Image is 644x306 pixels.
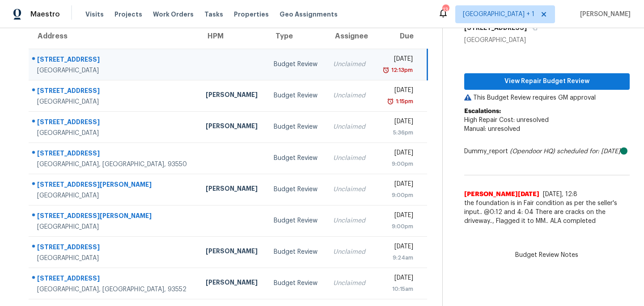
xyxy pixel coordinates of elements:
[274,91,319,100] div: Budget Review
[374,24,428,49] th: Due
[381,211,414,222] div: [DATE]
[333,60,367,69] div: Unclaimed
[381,117,414,128] div: [DATE]
[333,154,367,163] div: Unclaimed
[333,91,367,100] div: Unclaimed
[442,5,449,14] div: 13
[37,97,191,106] div: [GEOGRAPHIC_DATA]
[37,86,191,97] div: [STREET_ADDRESS]
[381,86,414,97] div: [DATE]
[381,128,414,137] div: 5:36pm
[274,122,319,131] div: Budget Review
[394,97,413,106] div: 1:15pm
[37,129,191,138] div: [GEOGRAPHIC_DATA]
[381,159,414,168] div: 9:00pm
[381,148,414,159] div: [DATE]
[471,76,623,87] span: View Repair Budget Review
[382,66,390,75] img: Overdue Alarm Icon
[267,24,326,49] th: Type
[381,253,414,262] div: 9:24am
[274,60,319,69] div: Budget Review
[464,108,501,114] b: Escalations:
[37,254,191,263] div: [GEOGRAPHIC_DATA]
[206,184,259,195] div: [PERSON_NAME]
[557,148,620,155] i: scheduled for: [DATE]
[29,24,199,49] th: Address
[274,216,319,225] div: Budget Review
[206,278,259,289] div: [PERSON_NAME]
[85,10,104,19] span: Visits
[333,279,367,288] div: Unclaimed
[114,10,142,19] span: Projects
[274,154,319,163] div: Budget Review
[390,66,413,75] div: 12:13pm
[280,10,338,19] span: Geo Assignments
[37,285,191,294] div: [GEOGRAPHIC_DATA], [GEOGRAPHIC_DATA], 93552
[37,274,191,285] div: [STREET_ADDRESS]
[37,211,191,222] div: [STREET_ADDRESS][PERSON_NAME]
[37,149,191,160] div: [STREET_ADDRESS]
[333,247,367,256] div: Unclaimed
[464,190,539,199] span: [PERSON_NAME][DATE]
[37,243,191,254] div: [STREET_ADDRESS]
[206,90,259,101] div: [PERSON_NAME]
[464,126,520,132] span: Manual: unresolved
[510,251,584,260] span: Budget Review Notes
[274,279,319,288] div: Budget Review
[37,191,191,200] div: [GEOGRAPHIC_DATA]
[204,11,223,17] span: Tasks
[37,66,191,75] div: [GEOGRAPHIC_DATA]
[234,10,269,19] span: Properties
[463,10,534,19] span: [GEOGRAPHIC_DATA] + 1
[464,117,549,123] span: High Repair Cost: unresolved
[30,10,60,19] span: Maestro
[37,160,191,169] div: [GEOGRAPHIC_DATA], [GEOGRAPHIC_DATA], 93550
[206,122,259,133] div: [PERSON_NAME]
[37,117,191,129] div: [STREET_ADDRESS]
[37,180,191,191] div: [STREET_ADDRESS][PERSON_NAME]
[464,73,630,90] button: View Repair Budget Review
[464,199,630,226] span: the foundation is in Fair condition as per the seller's input.. @0:12 and 4: 04 There are cracks ...
[37,55,191,66] div: [STREET_ADDRESS]
[381,273,414,285] div: [DATE]
[576,10,631,19] span: [PERSON_NAME]
[381,54,413,66] div: [DATE]
[381,222,414,231] div: 9:00pm
[464,93,630,102] p: This Budget Review requires GM approval
[510,148,555,155] i: (Opendoor HQ)
[326,24,374,49] th: Assignee
[333,216,367,225] div: Unclaimed
[381,191,414,200] div: 9:00pm
[387,97,394,106] img: Overdue Alarm Icon
[199,24,267,49] th: HPM
[381,242,414,253] div: [DATE]
[543,191,577,197] span: [DATE], 12:8
[381,285,414,293] div: 10:15am
[274,247,319,256] div: Budget Review
[333,185,367,194] div: Unclaimed
[464,147,630,156] div: Dummy_report
[333,122,367,131] div: Unclaimed
[153,10,194,19] span: Work Orders
[37,222,191,231] div: [GEOGRAPHIC_DATA]
[381,180,414,191] div: [DATE]
[206,247,259,258] div: [PERSON_NAME]
[274,185,319,194] div: Budget Review
[464,36,630,45] div: [GEOGRAPHIC_DATA]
